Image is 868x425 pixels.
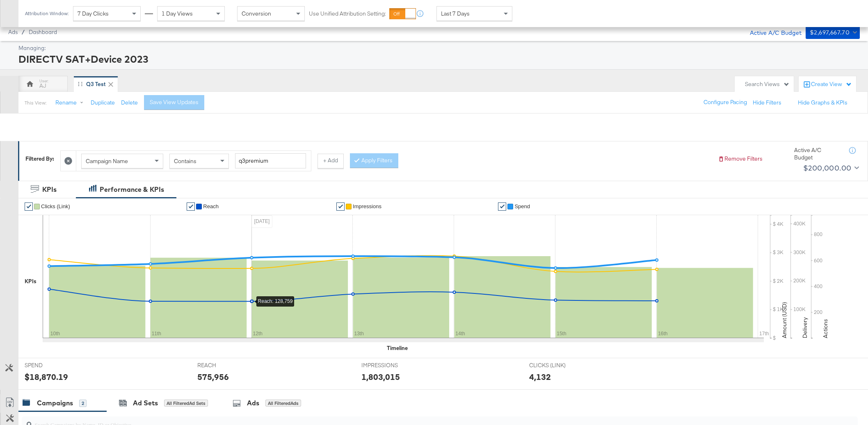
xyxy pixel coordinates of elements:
button: Remove Filters [718,155,763,163]
div: KPIs [42,185,57,194]
text: Delivery [801,317,809,338]
span: Clicks (Link) [41,203,70,209]
button: + Add [318,154,344,168]
span: / [18,29,29,35]
div: Performance & KPIs [100,185,164,194]
span: Spend [514,203,530,209]
span: IMPRESSIONS [361,361,423,369]
a: ✔ [187,202,195,211]
button: Duplicate [91,99,115,107]
div: 1,803,015 [361,371,400,383]
a: ✔ [498,202,506,211]
div: Timeline [387,344,408,352]
a: ✔ [25,202,33,211]
div: All Filtered Ad Sets [164,400,208,407]
a: ✔ [336,202,345,211]
div: Search Views [745,80,790,88]
div: $2,697,667.70 [810,27,850,38]
div: 2 [79,400,87,407]
span: REACH [197,361,259,369]
div: Filtered By: [25,155,54,163]
div: Ad Sets [133,398,158,408]
div: Ads [247,398,259,408]
div: Campaigns [37,398,73,408]
div: Q3 Test [86,80,105,88]
div: AJ [39,82,46,90]
span: Ads [8,29,18,35]
div: Managing: [18,44,858,52]
text: Amount (USD) [781,302,788,338]
div: Active A/C Budget [794,146,839,161]
span: Impressions [353,203,381,209]
div: $18,870.19 [25,371,68,383]
text: Actions [822,319,829,338]
div: Drag to reorder tab [78,82,82,86]
div: 575,956 [197,371,229,383]
span: 1 Day Views [162,10,193,17]
button: Hide Filters [753,99,781,107]
button: Configure Pacing [698,95,753,110]
div: All Filtered Ads [265,400,301,407]
label: Use Unified Attribution Setting: [309,10,386,18]
span: Last 7 Days [441,10,470,17]
a: Dashboard [29,29,57,35]
div: Active A/C Budget [741,26,802,38]
div: Attribution Window: [25,11,69,16]
button: Delete [121,99,138,107]
div: Create View [811,80,852,89]
span: Contains [174,157,196,165]
button: Hide Graphs & KPIs [798,99,847,107]
span: SPEND [25,361,86,369]
div: $200,000.00 [803,162,851,174]
span: Campaign Name [86,157,128,165]
button: Rename [50,95,92,110]
div: DIRECTV SAT+Device 2023 [18,52,858,66]
span: CLICKS (LINK) [529,361,591,369]
div: This View: [25,100,46,106]
span: Conversion [242,10,271,17]
span: 7 Day Clicks [78,10,109,17]
input: Enter a search term [235,153,306,168]
div: 4,132 [529,371,551,383]
span: Reach [203,203,219,209]
div: KPIs [25,277,37,285]
button: $200,000.00 [800,161,861,175]
button: $2,697,667.70 [806,26,860,39]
